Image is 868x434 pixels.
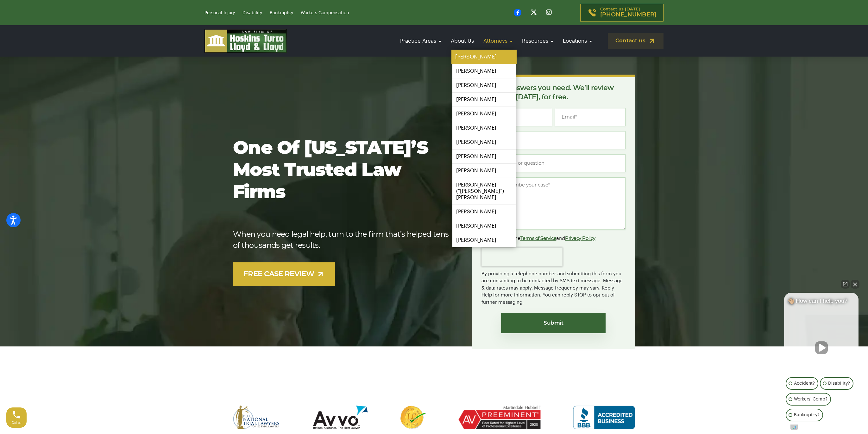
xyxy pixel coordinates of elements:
a: Open direct chat [841,280,850,289]
img: logo [204,29,287,53]
a: [PERSON_NAME] [452,64,516,78]
a: Disability [242,11,262,15]
input: Phone* [481,131,626,149]
iframe: reCAPTCHA [481,248,563,266]
a: Personal Injury [204,11,235,15]
p: Disability? [828,380,850,387]
a: About Us [448,32,477,50]
input: Type of case or question [481,154,626,172]
p: Get the answers you need. We’ll review your case [DATE], for free. [481,83,626,102]
div: 👋🏼 How can I help you? [784,297,859,308]
input: Email* [555,108,626,126]
a: Contact us [DATE][PHONE_NUMBER] [580,4,664,21]
a: [PERSON_NAME] [452,164,516,178]
p: Accident? [794,380,815,387]
p: Contact us [DATE] [600,7,656,18]
a: FREE CASE REVIEW [233,262,335,286]
img: The National Trial Lawyers Top 100 Trial Lawyers [233,406,281,429]
a: Terms of Service [520,236,557,241]
input: Submit [501,313,606,333]
label: I agree to the and [481,235,595,242]
button: Close Intaker Chat Widget [851,280,859,289]
a: [PERSON_NAME] [452,93,516,107]
a: Bankruptcy [270,11,293,15]
p: Bankruptcy? [794,411,820,419]
a: Open intaker chat [790,425,798,430]
p: Workers' Comp? [794,395,827,403]
img: Lead Counsel Rated [400,406,426,429]
a: [PERSON_NAME] [452,205,516,219]
a: Locations [560,32,595,50]
h1: One of [US_STATE]’s most trusted law firms [233,138,452,204]
a: [PERSON_NAME] [452,233,516,247]
a: Resources [519,32,557,50]
a: Privacy Policy [565,236,595,241]
a: [PERSON_NAME] (“[PERSON_NAME]”) [PERSON_NAME] [452,178,516,205]
span: [PHONE_NUMBER] [600,12,656,18]
a: [PERSON_NAME] [452,121,516,135]
a: Workers Compensation [301,11,349,15]
a: [PERSON_NAME] [452,135,516,149]
a: [PERSON_NAME] [452,150,516,163]
span: Call us [12,421,22,425]
a: Contact us [608,33,664,49]
a: Attorneys [480,32,516,50]
input: Full Name [481,108,552,126]
a: [PERSON_NAME] [451,50,517,64]
a: [PERSON_NAME] [452,107,516,121]
p: When you need legal help, turn to the firm that’s helped tens of thousands get results. [233,229,452,251]
div: By providing a telephone number and submitting this form you are consenting to be contacted by SM... [481,266,626,306]
a: Practice Areas [397,32,444,50]
button: Unmute video [815,341,828,354]
img: AVVO [313,406,368,429]
a: [PERSON_NAME] [452,78,516,92]
a: [PERSON_NAME] [452,219,516,233]
img: arrow-up-right-light.svg [317,270,324,278]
